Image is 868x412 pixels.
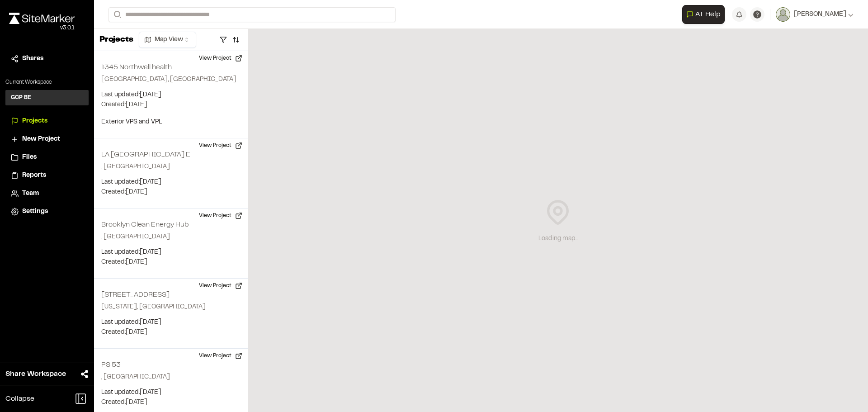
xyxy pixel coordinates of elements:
p: , [GEOGRAPHIC_DATA] [101,232,241,242]
a: Settings [11,207,83,217]
a: New Project [11,134,83,144]
p: Last updated: [DATE] [101,177,241,187]
button: View Project [193,51,248,66]
h2: PS 53 [101,362,121,368]
img: User [776,7,790,22]
h3: GCP BE [11,94,31,102]
p: Last updated: [DATE] [101,247,241,257]
h2: 1345 Northwell health [101,64,172,71]
p: Created: [DATE] [101,257,241,267]
button: View Project [193,138,248,153]
p: Created: [DATE] [101,187,241,197]
span: Files [22,152,37,162]
p: Current Workspace [5,78,89,86]
span: [PERSON_NAME] [794,9,846,19]
span: Share Workspace [5,369,66,379]
button: View Project [193,349,248,363]
a: Reports [11,170,83,180]
p: [GEOGRAPHIC_DATA], [GEOGRAPHIC_DATA] [101,75,241,85]
div: Loading map... [538,234,578,244]
p: Created: [DATE] [101,327,241,337]
button: View Project [193,208,248,223]
span: Projects [22,116,47,126]
span: New Project [22,134,60,144]
p: [US_STATE], [GEOGRAPHIC_DATA] [101,302,241,312]
button: Search [108,7,125,22]
p: Projects [99,34,133,46]
a: Projects [11,116,83,126]
span: Shares [22,54,43,64]
div: Oh geez...please don't... [9,24,75,32]
div: Open AI Assistant [682,5,728,24]
button: View Project [193,279,248,293]
h2: LA [GEOGRAPHIC_DATA] E [101,152,190,158]
a: Shares [11,54,83,64]
button: [PERSON_NAME] [776,7,854,22]
span: Settings [22,207,48,217]
button: Open AI Assistant [682,5,725,24]
span: Reports [22,170,46,180]
p: Created: [DATE] [101,100,241,110]
h2: [STREET_ADDRESS] [101,292,170,298]
p: , [GEOGRAPHIC_DATA] [101,372,241,382]
p: Created: [DATE] [101,398,241,407]
a: Files [11,152,83,162]
p: Exterior VPS and VPL [101,117,241,127]
a: Team [11,189,83,199]
img: rebrand.png [9,13,75,24]
span: Collapse [5,393,34,404]
span: Team [22,189,39,199]
p: Last updated: [DATE] [101,317,241,327]
p: , [GEOGRAPHIC_DATA] [101,162,241,172]
span: AI Help [695,9,721,20]
p: Last updated: [DATE] [101,90,241,100]
p: Last updated: [DATE] [101,388,241,398]
h2: Brooklyn Clean Energy Hub [101,222,189,228]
